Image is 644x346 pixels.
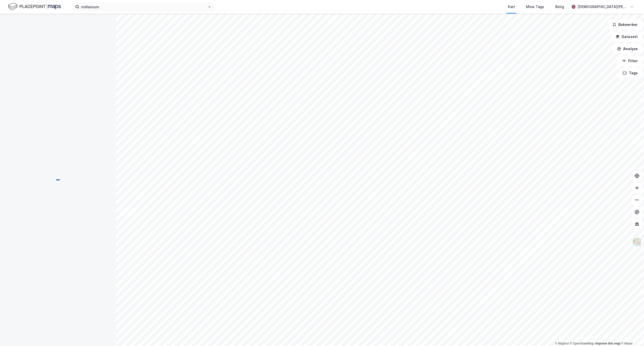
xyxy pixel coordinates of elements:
div: Bolig [555,4,564,10]
img: spinner.a6d8c91a73a9ac5275cf975e30b51cfb.svg [54,173,62,181]
button: Datasett [611,32,642,42]
img: logo.f888ab2527a4732fd821a326f86c7f29.svg [8,2,61,11]
a: Mapbox [555,342,569,345]
button: Bokmerker [608,20,642,30]
button: Tags [619,68,642,78]
input: Søk på adresse, matrikkel, gårdeiere, leietakere eller personer [79,3,208,11]
iframe: Chat Widget [619,322,644,346]
button: Analyse [613,44,642,54]
div: Kart [508,4,515,10]
button: Filter [618,56,642,66]
div: Kontrollprogram for chat [619,322,644,346]
img: Z [632,237,642,247]
a: OpenStreetMap [570,342,594,345]
div: Mine Tags [526,4,544,10]
a: Improve this map [595,342,620,345]
div: [DEMOGRAPHIC_DATA][PERSON_NAME] [578,4,628,10]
